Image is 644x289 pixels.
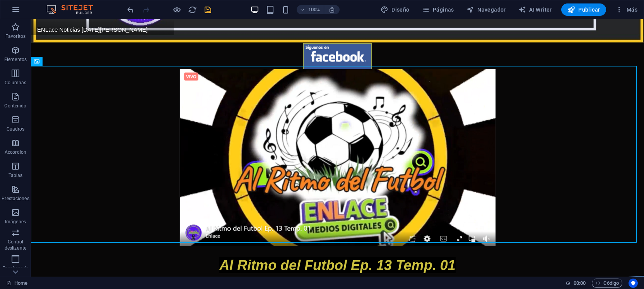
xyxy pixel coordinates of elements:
button: Haz clic para salir del modo de previsualización y seguir editando [172,5,181,14]
p: Cuadros [7,126,25,132]
button: Más [612,3,641,16]
span: Publicar [567,6,600,14]
button: 100% [297,5,324,14]
span: Más [615,6,637,14]
p: Favoritos [5,33,26,39]
button: save [203,5,212,14]
p: Encabezado [2,265,29,271]
span: AI Writer [518,6,552,14]
span: Páginas [422,6,454,14]
button: Páginas [419,3,457,16]
i: Al redimensionar, ajustar el nivel de zoom automáticamente para ajustarse al dispositivo elegido. [328,6,335,13]
p: Tablas [9,172,23,178]
button: Publicar [561,3,606,16]
p: Imágenes [5,219,26,225]
i: Volver a cargar página [188,5,197,14]
div: Diseño (Ctrl+Alt+Y) [378,3,413,16]
h6: 100% [308,5,321,14]
button: Navegador [463,3,509,16]
a: Haz clic para cancelar la selección y doble clic para abrir páginas [6,279,27,288]
button: reload [188,5,197,14]
p: Prestaciones [2,195,29,202]
img: Editor Logo [44,5,102,14]
h6: Tiempo de la sesión [565,279,586,288]
button: Código [592,279,622,288]
button: Diseño [378,3,413,16]
p: Accordion [5,149,26,155]
i: Deshacer: Cambiar texto (Ctrl+Z) [126,5,135,14]
button: undo [126,5,135,14]
span: Diseño [381,6,410,14]
span: Navegador [466,6,506,14]
button: Usercentrics [629,279,638,288]
p: Columnas [5,80,27,86]
span: 00 00 [574,279,586,288]
button: AI Writer [515,3,555,16]
span: Código [595,279,619,288]
p: Contenido [4,103,26,109]
p: Elementos [4,56,27,63]
span: : [579,280,580,286]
